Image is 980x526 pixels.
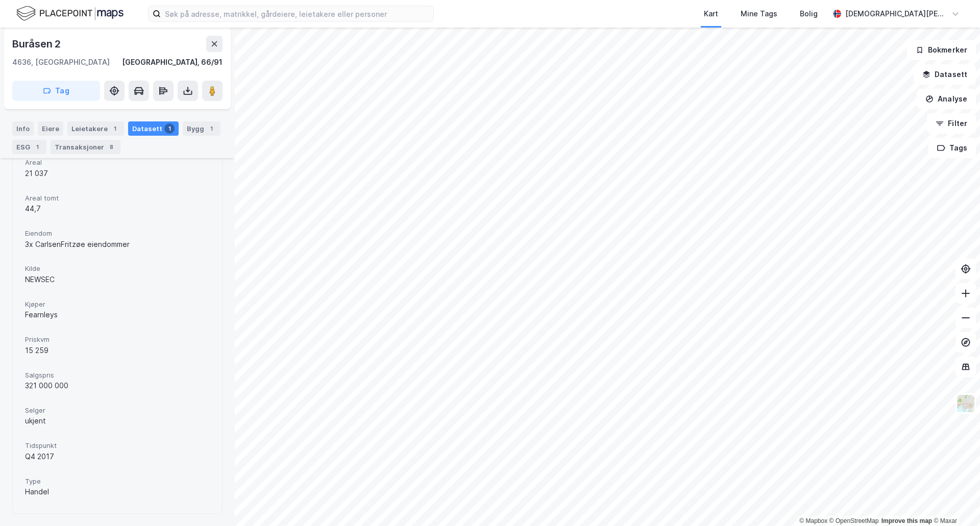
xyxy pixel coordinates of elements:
[25,371,210,380] span: Salgspris
[183,121,220,136] div: Bygg
[927,113,976,134] button: Filter
[25,264,210,273] span: Kilde
[956,394,975,413] img: Z
[12,81,100,101] button: Tag
[25,380,210,392] div: 321 000 000
[829,517,879,524] a: OpenStreetMap
[741,8,777,20] div: Mine Tags
[122,56,223,68] div: [GEOGRAPHIC_DATA], 66/91
[25,486,210,498] div: Handel
[25,167,210,180] div: 21 037
[25,406,210,415] span: Selger
[206,123,216,134] div: 1
[917,89,976,109] button: Analyse
[25,415,210,427] div: ukjent
[25,238,210,251] div: 3x CarlsenFritzøe eiendommer
[914,64,976,85] button: Datasett
[25,194,210,203] span: Areal tomt
[25,273,210,286] div: NEWSEC
[928,138,976,158] button: Tags
[25,158,210,167] span: Areal
[67,121,124,136] div: Leietakere
[12,36,63,52] div: Buråsen 2
[800,8,818,20] div: Bolig
[106,142,116,152] div: 8
[25,309,210,321] div: Fearnleys
[12,140,46,154] div: ESG
[907,40,976,60] button: Bokmerker
[25,450,210,463] div: Q4 2017
[929,477,980,526] iframe: Chat Widget
[25,344,210,357] div: 15 259
[110,123,120,134] div: 1
[161,6,433,21] input: Søk på adresse, matrikkel, gårdeiere, leietakere eller personer
[38,121,63,136] div: Eiere
[25,229,210,238] span: Eiendom
[12,121,34,136] div: Info
[164,123,175,134] div: 1
[25,477,210,486] span: Type
[25,335,210,344] span: Priskvm
[25,300,210,309] span: Kjøper
[16,5,124,22] img: logo.f888ab2527a4732fd821a326f86c7f29.svg
[25,203,210,215] div: 44,7
[32,142,42,152] div: 1
[704,8,718,20] div: Kart
[845,8,947,20] div: [DEMOGRAPHIC_DATA][PERSON_NAME]
[128,121,179,136] div: Datasett
[51,140,120,154] div: Transaksjoner
[881,517,932,524] a: Improve this map
[929,477,980,526] div: Kontrollprogram for chat
[25,441,210,450] span: Tidspunkt
[799,517,827,524] a: Mapbox
[12,56,110,68] div: 4636, [GEOGRAPHIC_DATA]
